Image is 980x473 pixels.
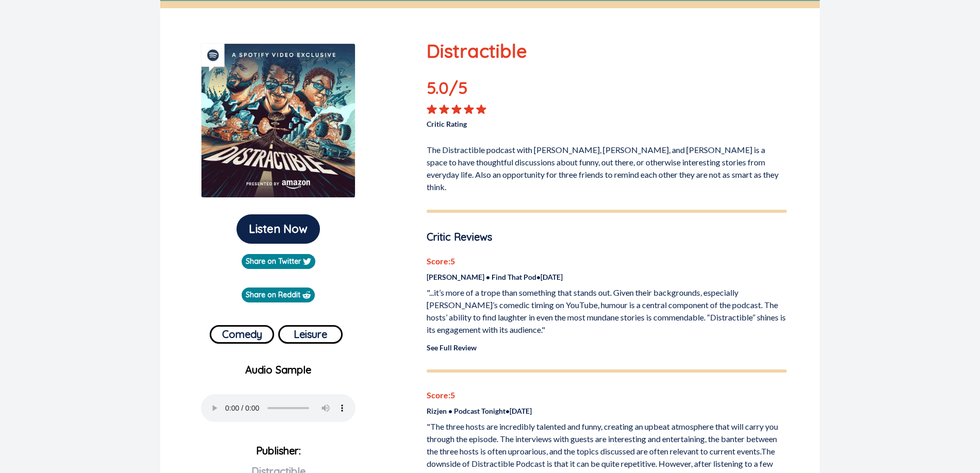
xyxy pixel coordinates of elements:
img: Distractible [201,43,356,198]
a: Comedy [210,321,274,344]
button: Comedy [210,325,274,344]
p: Critic Reviews [427,229,787,245]
button: Leisure [278,325,343,344]
p: Critic Rating [427,114,606,129]
p: The Distractible podcast with [PERSON_NAME], [PERSON_NAME], and [PERSON_NAME] is a space to have ... [427,140,787,193]
audio: Your browser does not support the audio element [201,394,356,422]
p: [PERSON_NAME] • Find That Pod • [DATE] [427,272,787,282]
a: Share on Reddit [242,288,315,302]
p: Rizjen • Podcast Tonight • [DATE] [427,406,787,416]
p: 5.0 /5 [427,75,499,104]
p: Score: 5 [427,255,787,267]
a: See Full Review [427,343,477,352]
p: Distractible [427,37,787,65]
p: Audio Sample [168,362,388,378]
button: Listen Now [236,214,320,244]
p: "...it’s more of a trope than something that stands out. Given their backgrounds, especially [PER... [427,286,787,336]
a: Share on Twitter [242,254,315,269]
a: Leisure [278,321,343,344]
p: Score: 5 [427,389,787,401]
